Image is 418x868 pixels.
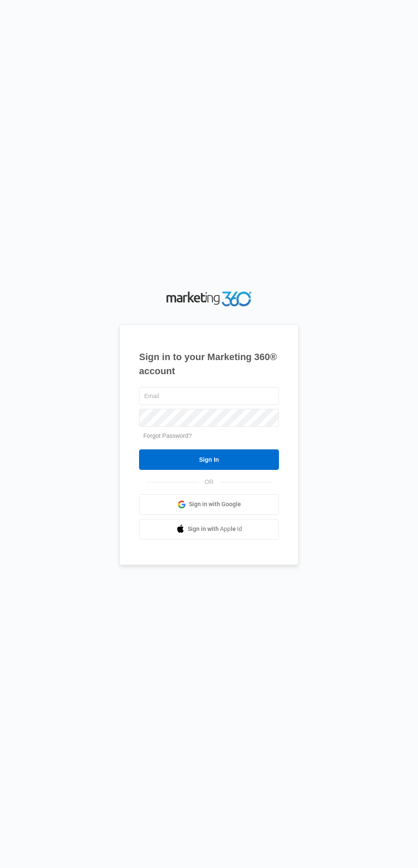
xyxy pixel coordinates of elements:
span: Sign in with Apple Id [188,525,242,534]
span: OR [199,478,220,487]
a: Sign in with Google [139,494,279,515]
a: Sign in with Apple Id [139,519,279,540]
h1: Sign in to your Marketing 360® account [139,350,279,378]
a: Forgot Password? [143,432,192,439]
input: Sign In [139,449,279,470]
input: Email [139,387,279,405]
span: Sign in with Google [189,500,241,509]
